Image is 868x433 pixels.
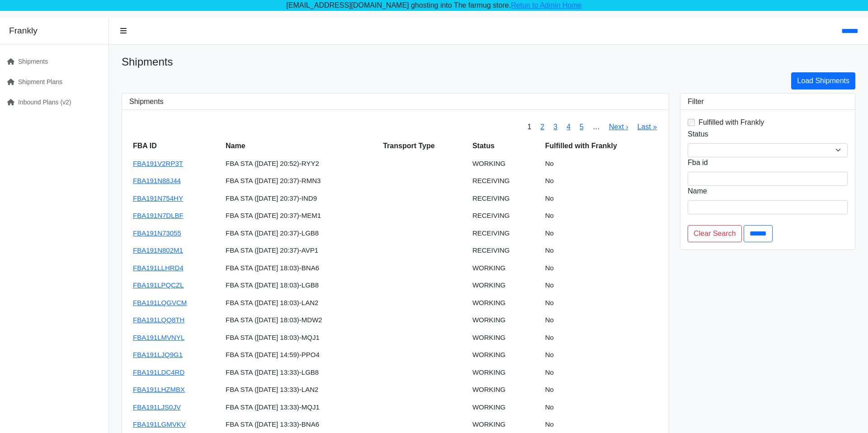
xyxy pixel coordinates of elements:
[469,311,542,329] td: WORKING
[469,329,542,347] td: WORKING
[469,259,542,277] td: WORKING
[688,129,708,140] label: Status
[222,155,379,173] td: FBA STA ([DATE] 20:52)-RYY2
[133,386,185,393] a: FBA191LHZMBX
[566,123,571,131] a: 4
[133,281,184,289] a: FBA191LPQCZL
[133,368,184,376] a: FBA191LDC4RD
[688,225,741,242] a: Clear Search
[542,172,662,190] td: No
[133,420,186,428] a: FBA191LGMVKV
[222,207,379,225] td: FBA STA ([DATE] 20:37)-MEM1
[133,264,184,272] a: FBA191LLHRD4
[222,172,379,190] td: FBA STA ([DATE] 20:37)-RMN3
[133,160,183,167] a: FBA191V2RP3T
[469,242,542,259] td: RECEIVING
[133,177,181,184] a: FBA191N88J44
[469,346,542,364] td: WORKING
[133,334,184,341] a: FBA191LMVNYL
[523,117,661,137] nav: pager
[688,157,708,168] label: Fba id
[542,137,662,155] th: Fulfilled with Frankly
[222,259,379,277] td: FBA STA ([DATE] 18:03)-BNA6
[379,137,469,155] th: Transport Type
[542,294,662,312] td: No
[129,97,661,106] h3: Shipments
[688,97,848,106] h3: Filter
[469,190,542,207] td: RECEIVING
[791,72,855,89] a: Load Shipments
[133,246,183,254] a: FBA191N802M1
[542,190,662,207] td: No
[133,229,181,237] a: FBA191N73055
[469,137,542,155] th: Status
[469,225,542,242] td: RECEIVING
[222,225,379,242] td: FBA STA ([DATE] 20:37)-LGB8
[222,311,379,329] td: FBA STA ([DATE] 18:03)-MDW2
[588,117,604,137] span: …
[222,190,379,207] td: FBA STA ([DATE] 20:37)-IND9
[542,207,662,225] td: No
[469,172,542,190] td: RECEIVING
[469,155,542,173] td: WORKING
[469,277,542,294] td: WORKING
[222,294,379,312] td: FBA STA ([DATE] 18:03)-LAN2
[133,351,183,358] a: FBA191LJQ9G1
[133,316,184,324] a: FBA191LQQ8TH
[222,364,379,381] td: FBA STA ([DATE] 13:33)-LGB8
[542,346,662,364] td: No
[542,364,662,381] td: No
[133,194,183,202] a: FBA191N754HY
[222,346,379,364] td: FBA STA ([DATE] 14:59)-PPO4
[580,123,584,131] a: 5
[469,207,542,225] td: RECEIVING
[542,225,662,242] td: No
[222,137,379,155] th: Name
[469,294,542,312] td: WORKING
[542,311,662,329] td: No
[129,137,222,155] th: FBA ID
[609,123,628,131] a: Next ›
[542,155,662,173] td: No
[122,56,855,69] h1: Shipments
[698,117,764,128] label: Fulfilled with Frankly
[133,299,187,306] a: FBA191LQGVCM
[222,242,379,259] td: FBA STA ([DATE] 20:37)-AVP1
[469,399,542,416] td: WORKING
[553,123,557,131] a: 3
[133,403,181,411] a: FBA191LJS0JV
[523,117,536,137] span: 1
[222,399,379,416] td: FBA STA ([DATE] 13:33)-MQJ1
[222,277,379,294] td: FBA STA ([DATE] 18:03)-LGB8
[542,329,662,347] td: No
[542,399,662,416] td: No
[469,364,542,381] td: WORKING
[511,1,582,9] a: Retun to Admin Home
[133,212,184,219] a: FBA191N7DLBF
[637,123,657,131] a: Last »
[469,381,542,399] td: WORKING
[542,259,662,277] td: No
[542,242,662,259] td: No
[542,381,662,399] td: No
[222,329,379,347] td: FBA STA ([DATE] 18:03)-MQJ1
[540,123,544,131] a: 2
[688,186,707,197] label: Name
[222,381,379,399] td: FBA STA ([DATE] 13:33)-LAN2
[542,277,662,294] td: No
